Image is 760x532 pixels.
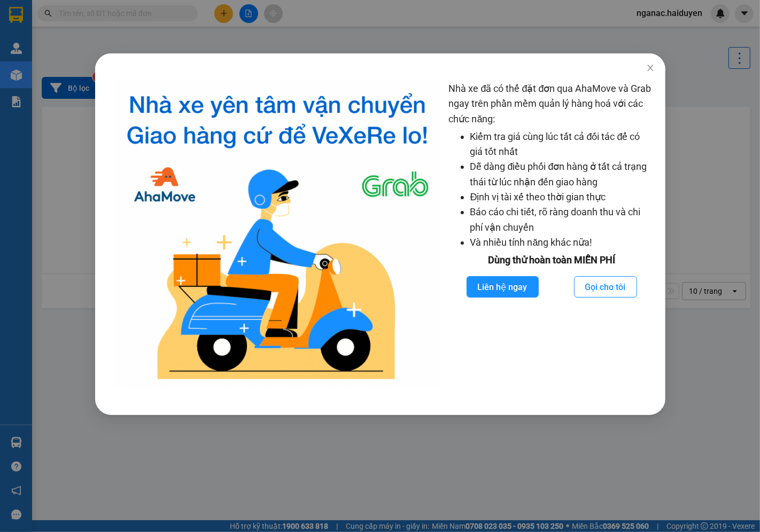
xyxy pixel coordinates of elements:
[585,280,625,294] span: Gọi cho tôi
[646,64,654,72] span: close
[448,253,654,268] div: Dùng thử hoàn toàn MIỄN PHÍ
[635,53,665,83] button: Close
[466,276,538,298] button: Liên hệ ngay
[470,235,654,250] li: Và nhiều tính năng khác nữa!
[573,276,637,298] button: Gọi cho tôi
[470,159,654,190] li: Dễ dàng điều phối đơn hàng ở tất cả trạng thái từ lúc nhận đến giao hàng
[448,81,654,388] div: Nhà xe đã có thể đặt đơn qua AhaMove và Grab ngay trên phần mềm quản lý hàng hoá với các chức năng:
[470,205,654,235] li: Báo cáo chi tiết, rõ ràng doanh thu và chi phí vận chuyển
[114,81,440,388] img: logo
[470,190,654,205] li: Định vị tài xế theo thời gian thực
[470,129,654,160] li: Kiểm tra giá cùng lúc tất cả đối tác để có giá tốt nhất
[477,280,527,294] span: Liên hệ ngay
